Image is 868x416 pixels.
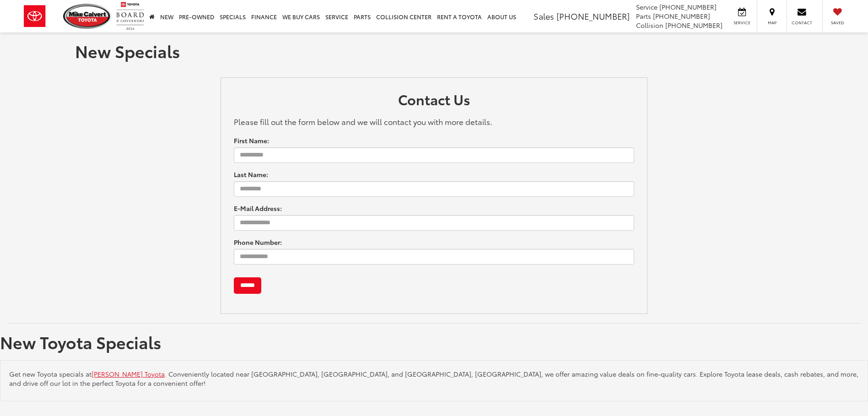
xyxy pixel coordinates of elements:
[534,10,554,22] span: Sales
[636,11,651,21] span: Parts
[556,10,630,22] span: [PHONE_NUMBER]
[762,20,782,26] span: Map
[732,20,752,26] span: Service
[75,42,793,60] h1: New Specials
[234,170,268,179] label: Last Name:
[636,21,663,30] span: Collision
[234,92,635,111] h2: Contact Us
[636,2,658,11] span: Service
[63,4,112,29] img: Mike Calvert Toyota
[92,369,165,378] a: [PERSON_NAME] Toyota
[9,369,859,388] p: Get new Toyota specials at . Conveniently located near [GEOGRAPHIC_DATA], [GEOGRAPHIC_DATA], and ...
[792,20,812,26] span: Contact
[234,136,269,145] label: First Name:
[659,2,717,11] span: [PHONE_NUMBER]
[827,20,847,26] span: Saved
[653,11,710,21] span: [PHONE_NUMBER]
[234,116,635,127] p: Please fill out the form below and we will contact you with more details.
[234,238,282,247] label: Phone Number:
[665,21,722,30] span: [PHONE_NUMBER]
[234,204,282,213] label: E-Mail Address:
